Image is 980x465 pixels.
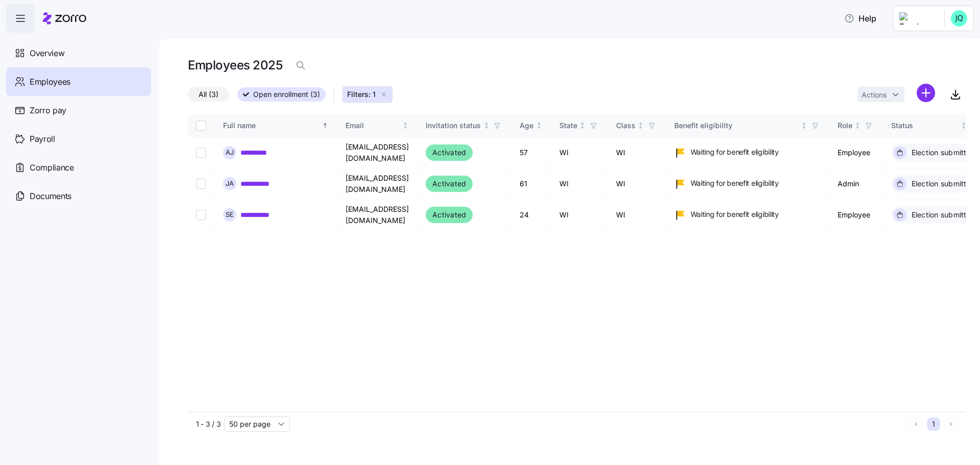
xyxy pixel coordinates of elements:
th: AgeNot sorted [511,114,551,137]
td: WI [551,168,608,200]
div: Not sorted [854,122,861,129]
span: Zorro pay [30,104,66,117]
img: Employer logo [899,12,936,25]
div: Not sorted [960,122,967,129]
td: WI [551,200,608,231]
th: Full nameSorted ascending [215,114,337,137]
div: Not sorted [402,122,409,129]
span: Help [844,12,876,25]
a: Overview [6,39,151,67]
div: Not sorted [637,122,644,129]
td: WI [608,137,666,168]
span: A J [226,149,234,156]
td: WI [551,137,608,168]
h1: Employees 2025 [188,57,282,73]
th: ClassNot sorted [608,114,666,137]
button: Help [836,8,885,29]
svg: add icon [917,84,935,102]
span: Payroll [30,133,55,145]
input: Select record 3 [196,210,206,220]
span: S E [226,211,234,218]
td: [EMAIL_ADDRESS][DOMAIN_NAME] [337,168,418,200]
td: [EMAIL_ADDRESS][DOMAIN_NAME] [337,200,418,231]
span: Open enrollment (3) [253,88,320,101]
div: Not sorted [800,122,807,129]
span: Waiting for benefit eligibility [691,209,779,219]
div: Email [346,120,400,131]
input: Select all records [196,120,206,131]
th: Benefit eligibilityNot sorted [666,114,829,137]
span: All (3) [199,88,218,101]
div: Benefit eligibility [674,120,799,131]
span: Waiting for benefit eligibility [691,178,779,188]
span: Activated [432,178,466,190]
button: 1 [927,418,940,431]
button: Next page [944,418,958,431]
td: [EMAIL_ADDRESS][DOMAIN_NAME] [337,137,418,168]
a: Compliance [6,153,151,182]
div: Not sorted [535,122,543,129]
td: 57 [511,137,551,168]
span: Employees [30,76,70,88]
button: Previous page [910,418,923,431]
a: Zorro pay [6,96,151,125]
td: WI [608,200,666,231]
div: Full name [223,120,320,131]
div: Not sorted [483,122,490,129]
span: Election submitted [909,179,976,189]
span: Election submitted [909,210,976,220]
td: 61 [511,168,551,200]
a: Documents [6,182,151,210]
img: 4b8e4801d554be10763704beea63fd77 [951,10,967,27]
button: Filters: 1 [342,86,393,103]
span: Actions [862,91,887,99]
span: Election submitted [909,148,976,158]
div: Sorted ascending [322,122,329,129]
span: J A [226,180,234,187]
div: State [559,120,577,131]
div: Class [616,120,635,131]
th: RoleNot sorted [829,114,883,137]
th: EmailNot sorted [337,114,418,137]
th: Invitation statusNot sorted [418,114,511,137]
td: Employee [829,137,883,168]
span: Overview [30,47,64,60]
div: Not sorted [579,122,586,129]
div: Invitation status [426,120,481,131]
th: StateNot sorted [551,114,608,137]
td: Employee [829,200,883,231]
span: Activated [432,146,466,159]
div: Role [838,120,852,131]
span: Waiting for benefit eligibility [691,147,779,157]
td: WI [608,168,666,200]
input: Select record 2 [196,179,206,189]
button: Actions [857,87,904,102]
td: 24 [511,200,551,231]
div: Age [520,120,533,131]
input: Select record 1 [196,148,206,158]
span: Filters: 1 [347,89,376,100]
span: Activated [432,209,466,221]
td: Admin [829,168,883,200]
span: Documents [30,190,71,203]
a: Employees [6,67,151,96]
div: Status [891,120,959,131]
span: Compliance [30,161,74,174]
a: Payroll [6,125,151,153]
span: 1 - 3 / 3 [196,419,220,429]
